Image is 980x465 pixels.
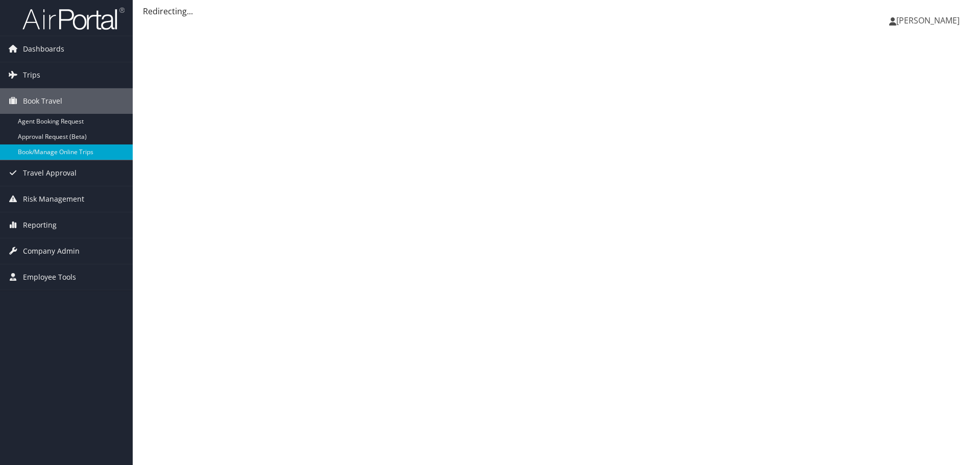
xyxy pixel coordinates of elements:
[896,15,960,26] span: [PERSON_NAME]
[23,238,80,264] span: Company Admin
[23,212,57,238] span: Reporting
[22,7,125,31] img: airportal-logo.png
[23,36,64,62] span: Dashboards
[23,62,40,88] span: Trips
[23,186,84,212] span: Risk Management
[889,5,970,36] a: [PERSON_NAME]
[23,264,76,290] span: Employee Tools
[23,88,62,114] span: Book Travel
[23,160,77,186] span: Travel Approval
[143,5,970,17] div: Redirecting...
